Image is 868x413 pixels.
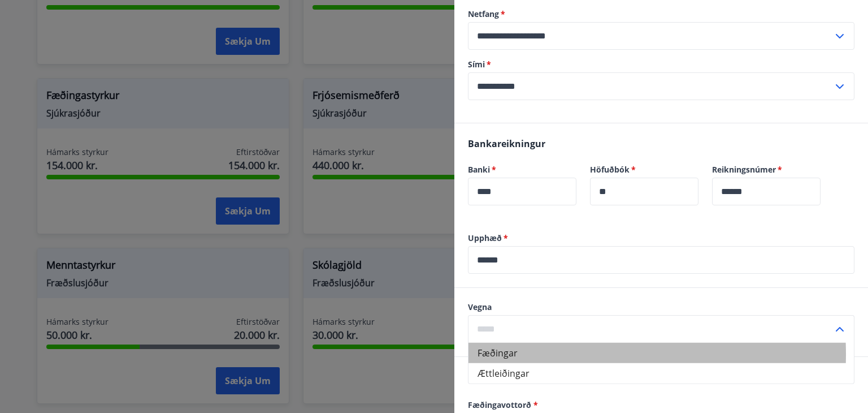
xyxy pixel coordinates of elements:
[590,164,698,175] label: Höfuðbók
[468,8,854,20] label: Netfang
[468,363,854,384] li: Ættleiðingar
[468,59,854,70] label: Sími
[468,233,854,244] label: Upphæð
[468,246,854,274] div: Upphæð
[468,343,854,363] li: Fæðingar
[712,164,821,175] label: Reikningsnúmer
[468,302,854,313] label: Vegna
[468,399,538,410] span: Fæðingavottorð
[468,137,545,150] span: Bankareikningur
[468,164,576,175] label: Banki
